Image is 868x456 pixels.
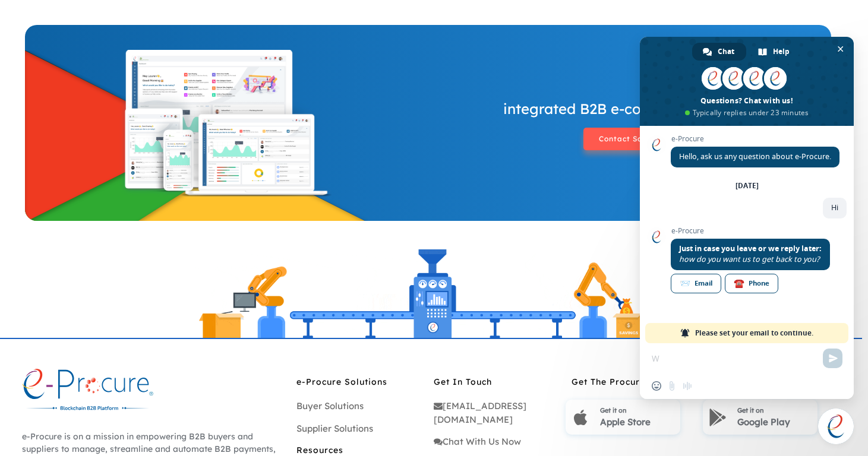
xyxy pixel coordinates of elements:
[818,408,854,444] div: Close chat
[773,43,790,61] span: Help
[296,423,373,434] a: Supplier Solutions
[831,202,838,213] span: Hi
[737,416,812,429] p: Google Play
[680,278,690,288] span: 📨
[434,436,521,447] a: Chat With Us Now
[600,403,674,416] p: Get it on
[428,96,831,122] p: integrated B2B e-commerce solution
[428,128,831,150] a: Contact Sales
[725,274,778,293] div: Phone
[434,376,559,382] div: Get In Touch
[747,43,801,61] div: Help
[296,400,364,411] a: Buyer Solutions
[671,274,721,293] div: Email
[679,151,831,161] span: Hello, ask us any question about e-Procure.
[296,444,422,450] div: Resources
[22,369,153,413] img: logo
[734,278,744,288] span: ☎️
[718,43,734,61] span: Chat
[737,403,812,416] p: Get it on
[679,254,819,264] span: how do you want us to get back to you?
[583,128,670,150] button: Contact Sales
[434,400,526,425] a: [EMAIL_ADDRESS][DOMAIN_NAME]
[736,182,759,189] div: [DATE]
[119,50,334,197] img: buyerlndg_sol_footer.svg
[600,416,674,429] p: Apple Store
[296,376,422,382] div: e-Procure Solutions
[652,381,661,391] span: Insert an emoji
[671,135,839,143] span: e-Procure
[671,227,830,235] span: e-Procure
[834,43,847,55] span: Close chat
[692,43,746,61] div: Chat
[695,323,813,343] span: Please set your email to continue.
[572,376,835,382] div: Get The Procurement App
[679,243,822,254] span: Just in case you leave or we reply later:
[195,245,661,338] img: Footer Animation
